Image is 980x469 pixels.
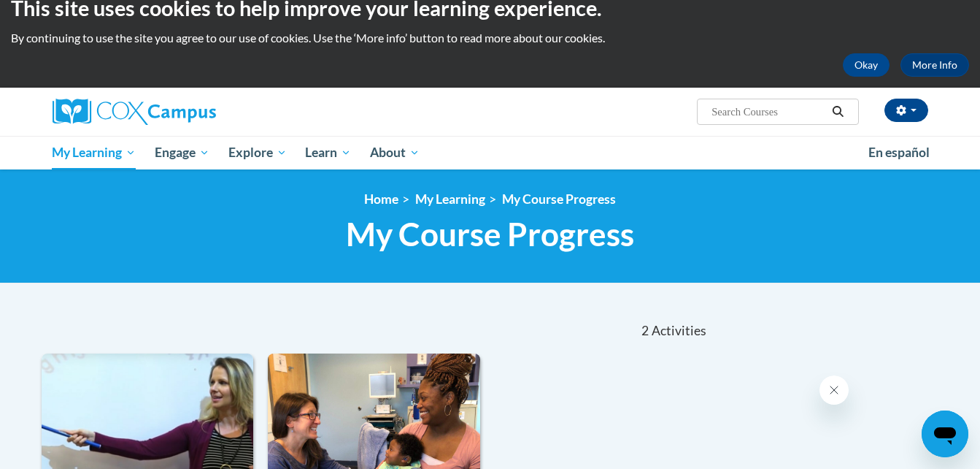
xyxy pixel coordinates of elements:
span: Learn [305,144,351,161]
a: Explore [219,136,296,169]
a: My Learning [415,191,485,207]
span: About [370,144,420,161]
span: Explore [228,144,287,161]
a: About [360,136,429,169]
a: More Info [900,53,969,77]
span: My Learning [52,144,136,161]
img: Cox Campus [53,99,216,125]
button: Account Settings [884,99,928,122]
input: Search Courses [710,103,827,121]
iframe: Close message [819,375,849,405]
span: Hi. How can we help? [9,10,118,22]
a: Engage [145,136,219,169]
span: My Course Progress [346,215,634,253]
a: My Learning [43,136,146,169]
a: Cox Campus [53,99,330,125]
iframe: Button to launch messaging window [922,411,968,457]
span: Activities [652,323,706,339]
button: Search [827,103,849,121]
div: Main menu [31,136,950,169]
a: Learn [296,136,360,169]
a: En español [859,137,939,168]
a: Home [364,191,398,207]
p: By continuing to use the site you agree to our use of cookies. Use the ‘More info’ button to read... [11,30,969,46]
span: Engage [155,144,209,161]
button: Okay [843,53,890,77]
span: En español [868,145,930,160]
span: 2 [641,323,649,339]
a: My Course Progress [502,191,616,207]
